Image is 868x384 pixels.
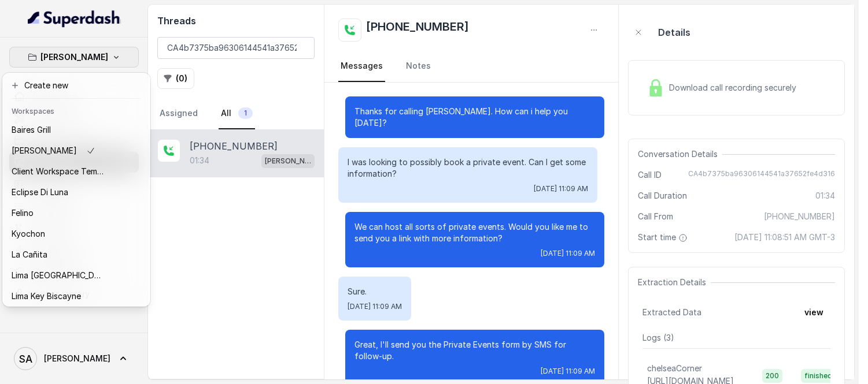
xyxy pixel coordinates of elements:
[12,206,34,220] p: Felino
[12,144,77,158] p: [PERSON_NAME]
[5,101,148,120] header: Workspaces
[12,289,81,303] p: Lima Key Biscayne
[12,185,68,199] p: Eclipse Di Luna
[12,269,104,282] p: Lima [GEOGRAPHIC_DATA]
[12,248,47,262] p: La Cañita
[12,165,104,178] p: Client Workspace Template
[12,227,45,241] p: Kyochon
[2,73,150,307] div: [PERSON_NAME]
[9,47,139,68] button: [PERSON_NAME]
[5,75,148,96] button: Create new
[12,123,51,137] p: Baires Grill
[40,50,108,64] p: [PERSON_NAME]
